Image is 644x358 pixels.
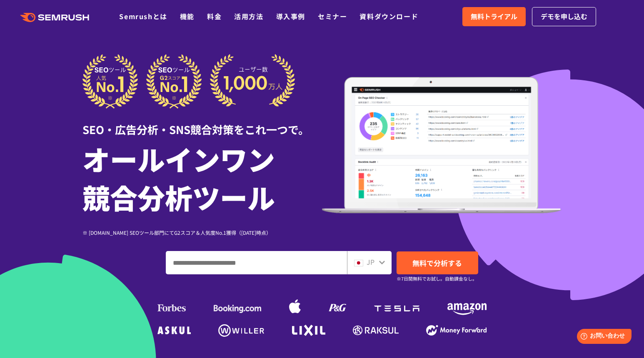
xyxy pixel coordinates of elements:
[82,139,322,216] h1: オールインワン 競合分析ツール
[570,326,635,349] iframe: Help widget launcher
[82,229,322,236] div: ※ [DOMAIN_NAME] SEOツール部門にてG2スコア＆人気度No.1獲得（[DATE]時点）
[532,7,596,26] a: デモを申し込む
[166,251,347,274] input: ドメイン、キーワードまたはURLを入力してください
[412,258,462,268] span: 無料で分析する
[462,7,526,26] a: 無料トライアル
[367,257,374,267] span: JP
[359,11,418,21] a: 資料ダウンロード
[119,11,167,21] a: Semrushとは
[318,11,347,21] a: セミナー
[276,11,305,21] a: 導入事例
[180,11,195,21] a: 機能
[82,109,322,137] div: SEO・広告分析・SNS競合対策をこれ一つで。
[207,11,222,21] a: 料金
[397,275,477,283] small: ※7日間無料でお試し。自動課金なし。
[471,11,517,22] span: 無料トライアル
[234,11,263,21] a: 活用方法
[541,11,587,22] span: デモを申し込む
[397,251,478,274] a: 無料で分析する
